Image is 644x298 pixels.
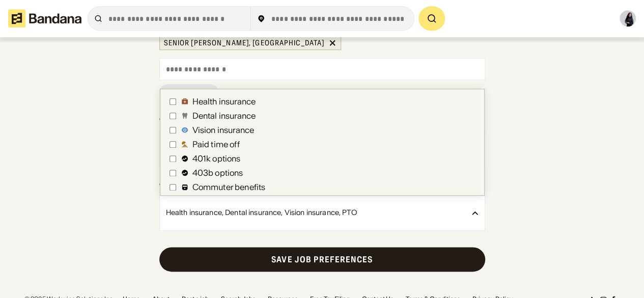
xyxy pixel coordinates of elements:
[192,183,266,191] div: Commuter benefits
[159,182,485,191] div: What benefits are you looking for?
[192,140,240,148] div: Paid time off
[271,255,373,263] div: Save job preferences
[620,10,636,26] img: Profile photo
[192,97,256,105] div: Health insurance
[164,38,325,47] div: Senior [PERSON_NAME], [GEOGRAPHIC_DATA]
[192,112,256,120] div: Dental insurance
[166,204,467,222] div: Health insurance, Dental insurance, Vision insurance, PTO
[192,154,241,162] div: 401k options
[192,126,255,134] div: Vision insurance
[192,169,243,177] div: 403b options
[8,9,81,28] img: Bandana logotype
[159,117,485,126] div: What type of job are you looking for?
